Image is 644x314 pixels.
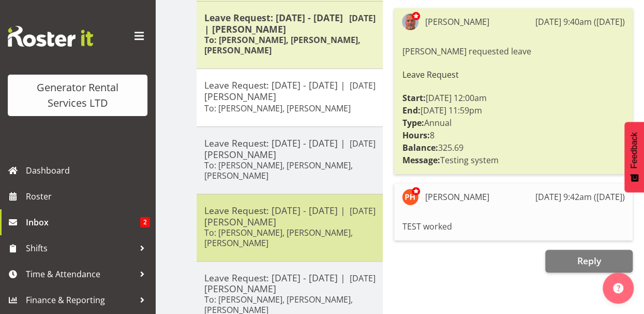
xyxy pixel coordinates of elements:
[425,191,489,203] div: [PERSON_NAME]
[535,191,625,203] div: [DATE] 9:42am ([DATE])
[402,154,440,166] strong: Message:
[402,92,425,104] strong: Start:
[630,132,639,168] span: Feedback
[18,80,137,111] div: Generator Rental Services LTD
[140,217,150,227] span: 2
[425,16,489,28] div: [PERSON_NAME]
[26,240,134,256] span: Shifts
[535,16,625,28] div: [DATE] 9:40am ([DATE])
[402,13,418,30] img: dave-wallaced2e02bf5a44ca49c521115b89c5c4806.png
[402,70,625,79] h6: Leave Request
[349,79,375,92] p: [DATE]
[402,130,429,141] strong: Hours:
[204,12,375,35] h5: Leave Request: [DATE] - [DATE] | [PERSON_NAME]
[204,160,375,181] h6: To: [PERSON_NAME], [PERSON_NAME], [PERSON_NAME]
[204,103,351,113] h6: To: [PERSON_NAME], [PERSON_NAME]
[204,79,375,102] h5: Leave Request: [DATE] - [DATE] | [PERSON_NAME]
[26,189,150,204] span: Roster
[624,122,644,192] button: Feedback - Show survey
[402,117,424,129] strong: Type:
[204,205,375,227] h5: Leave Request: [DATE] - [DATE] | [PERSON_NAME]
[26,266,134,282] span: Time & Attendance
[204,35,375,55] h6: To: [PERSON_NAME], [PERSON_NAME], [PERSON_NAME]
[402,218,625,235] div: TEST worked
[349,205,375,217] p: [DATE]
[402,142,438,153] strong: Balance:
[26,215,140,230] span: Inbox
[402,42,625,169] div: [PERSON_NAME] requested leave [DATE] 12:00am [DATE] 11:59pm Annual 8 325.69 Testing system
[349,12,375,24] p: [DATE]
[8,26,93,47] img: Rosterit website logo
[204,227,375,248] h6: To: [PERSON_NAME], [PERSON_NAME], [PERSON_NAME]
[204,137,375,160] h5: Leave Request: [DATE] - [DATE] | [PERSON_NAME]
[402,189,418,205] img: phil-hannah11623.jpg
[204,272,375,295] h5: Leave Request: [DATE] - [DATE] | [PERSON_NAME]
[26,292,134,308] span: Finance & Reporting
[349,137,375,150] p: [DATE]
[577,254,601,267] span: Reply
[402,105,420,116] strong: End:
[349,272,375,284] p: [DATE]
[545,250,633,273] button: Reply
[613,283,623,293] img: help-xxl-2.png
[26,163,150,178] span: Dashboard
